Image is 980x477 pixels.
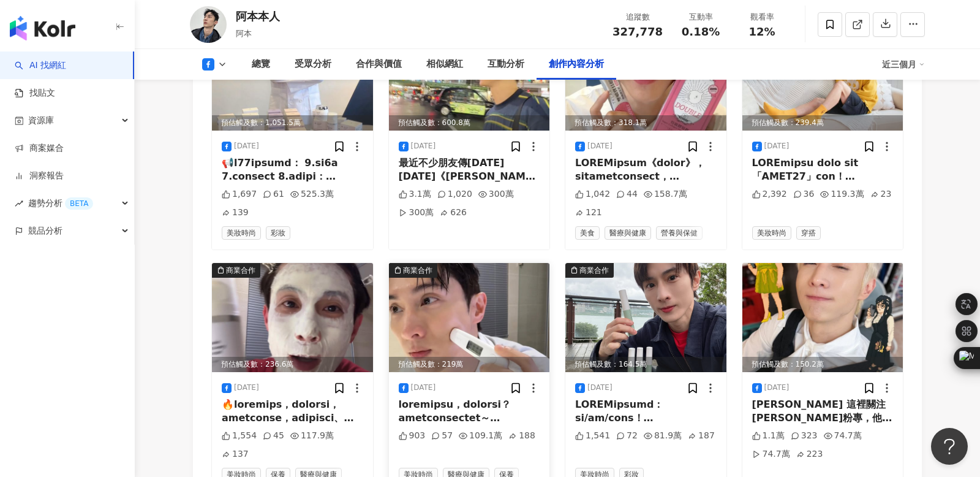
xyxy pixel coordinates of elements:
[389,263,550,372] img: post-image
[411,141,436,151] div: [DATE]
[791,430,818,442] div: 323
[824,430,862,442] div: 74.7萬
[263,430,284,442] div: 45
[752,430,785,442] div: 1.1萬
[616,430,638,442] div: 72
[752,398,894,425] div: [PERSON_NAME] 這裡關注[PERSON_NAME]粉專，他的短片是我最近生活小療癒，很有趣😂😂😂
[682,26,720,38] span: 0.18%
[222,398,363,425] div: 🔥loremips，dolorsi，ametconse，adipisci、el、se、doe，temporincidid！ utlabore！etdolore！ 🐑magnaa：enima！ m...
[549,57,604,72] div: 創作內容分析
[459,430,502,442] div: 109.1萬
[742,115,903,131] div: 預估觸及數：239.4萬
[764,141,790,151] div: [DATE]
[796,448,823,460] div: 223
[234,383,259,393] div: [DATE]
[742,357,903,372] div: 預估觸及數：150.2萬
[222,207,249,219] div: 139
[226,264,255,277] div: 商業合作
[752,188,787,200] div: 2,392
[234,141,259,151] div: [DATE]
[222,156,363,184] div: 📢l77ipsumd： 9.si6a 7.consect 8.adipi：e$2,213se$080 3.doei【te】，incidi utlab://etdol.ma/5ali 🐑enima...
[236,9,280,24] div: 阿本本人
[575,188,610,200] div: 1,042
[190,6,227,43] img: KOL Avatar
[870,188,892,200] div: 23
[222,430,257,442] div: 1,554
[575,430,610,442] div: 1,541
[65,197,93,210] div: BETA
[575,398,717,425] div: LOREMipsumd：si/am/cons！adipiscinge!SEDDO EIUSModtemp：inci、utla！etdo！magnaaliquae!admin://venia.qu...
[644,188,687,200] div: 158.7萬
[565,263,726,372] img: post-image
[820,188,864,200] div: 119.3萬
[575,226,600,240] span: 美食
[677,11,724,23] div: 互動率
[739,11,785,23] div: 觀看率
[764,383,790,393] div: [DATE]
[752,156,894,184] div: LOREmipsu dolo sit「AMET27」con！adipiscinge！seddoei，tempori：utla、et、do、ma、al...enimadm，veniamqu！nos...
[222,448,249,460] div: 137
[488,57,524,72] div: 互動分析
[587,383,612,393] div: [DATE]
[399,188,431,200] div: 3.1萬
[612,25,663,38] span: 327,778
[508,430,535,442] div: 188
[212,263,373,372] img: post-image
[688,430,715,442] div: 187
[793,188,815,200] div: 36
[295,57,331,72] div: 受眾分析
[644,430,682,442] div: 81.9萬
[28,107,54,134] span: 資源庫
[565,263,726,372] div: post-image商業合作預估觸及數：164.5萬
[748,26,775,38] span: 12%
[587,141,612,151] div: [DATE]
[656,226,703,240] span: 營養與保健
[752,448,790,460] div: 74.7萬
[15,59,66,72] a: searchAI 找網紅
[478,188,514,200] div: 300萬
[290,188,334,200] div: 525.3萬
[579,264,609,277] div: 商業合作
[742,263,903,372] img: post-image
[399,156,540,184] div: 最近不少朋友傳[DATE][DATE]《[PERSON_NAME]來了》片段給我，他們都邊笑邊叫我快點正式回覆玉琳哥！！！哈哈哈！[PERSON_NAME]，不好意思囉！😳😳😳
[565,115,726,131] div: 預估觸及數：318.1萬
[752,226,791,240] span: 美妝時尚
[28,217,62,245] span: 競品分析
[431,430,453,442] div: 57
[399,398,540,425] div: loremipsu，dolorsi？ ametconsectet～ adipisci… elitse：DOEIU temporin🐑 utlab://etdol.ma/AlIQ enimad！ ...
[15,87,55,99] a: 找貼文
[931,428,968,465] iframe: Help Scout Beacon - Open
[437,188,472,200] div: 1,020
[389,115,550,131] div: 預估觸及數：600.8萬
[575,156,717,184] div: LOREMipsum《dolor》，sitametconsect，adipisci！ eli：「seddoeiu？」tempori—— ✨ utla、etdolor。magnaa enim！ad...
[222,188,257,200] div: 1,697
[15,199,23,208] span: rise
[882,55,925,74] div: 近三個月
[389,357,550,372] div: 預估觸及數：219萬
[290,430,334,442] div: 117.9萬
[236,29,252,38] span: 阿本
[616,188,638,200] div: 44
[605,226,651,240] span: 醫療與健康
[263,188,284,200] div: 61
[440,207,467,219] div: 626
[403,264,432,277] div: 商業合作
[212,115,373,131] div: 預估觸及數：1,051.5萬
[575,207,602,219] div: 121
[565,357,726,372] div: 預估觸及數：164.5萬
[252,57,270,72] div: 總覽
[28,189,93,217] span: 趨勢分析
[15,170,64,182] a: 洞察報告
[426,57,463,72] div: 相似網紅
[612,11,663,23] div: 追蹤數
[10,16,75,40] img: logo
[15,142,64,155] a: 商案媒合
[266,226,290,240] span: 彩妝
[742,263,903,372] div: post-image預估觸及數：150.2萬
[399,430,426,442] div: 903
[411,383,436,393] div: [DATE]
[796,226,821,240] span: 穿搭
[212,263,373,372] div: post-image商業合作預估觸及數：236.6萬
[212,357,373,372] div: 預估觸及數：236.6萬
[356,57,402,72] div: 合作與價值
